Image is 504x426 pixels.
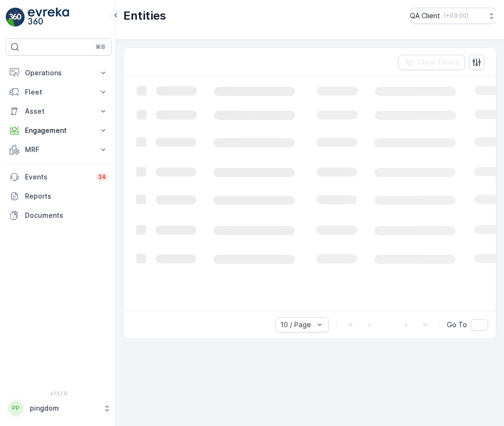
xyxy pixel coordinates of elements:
p: Engagement [25,126,93,135]
p: pingdom [30,403,98,413]
button: Clear Filters [398,55,465,70]
p: Asset [25,106,93,116]
a: Reports [6,187,112,206]
button: Engagement [6,121,112,140]
button: Operations [6,63,112,83]
button: MRF [6,140,112,159]
div: PP [8,401,24,416]
p: 34 [98,173,106,181]
a: Events34 [6,167,112,187]
p: ( +03:00 ) [444,12,468,20]
p: Operations [25,68,93,78]
p: Entities [123,8,166,24]
span: Go To [447,320,467,330]
button: PPpingdom [6,398,112,418]
p: Events [25,172,90,182]
button: Fleet [6,83,112,102]
p: QA Client [410,11,440,21]
p: Reports [25,191,108,201]
img: logo_light-DOdMpM7g.png [28,8,69,27]
span: v 1.51.0 [6,390,112,396]
p: Clear Filters [418,58,459,67]
img: logo [6,8,25,27]
a: Documents [6,206,112,225]
p: MRF [25,145,93,154]
p: Fleet [25,87,93,97]
button: Asset [6,102,112,121]
button: QA Client(+03:00) [410,8,496,24]
p: Documents [25,211,108,220]
p: ⌘B [96,43,105,51]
